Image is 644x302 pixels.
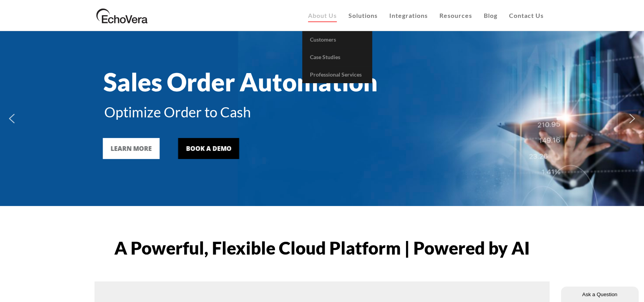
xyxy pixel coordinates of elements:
span: Contact Us [509,12,544,19]
h1: A Powerful, Flexible Cloud Platform | Powered by AI [94,239,549,257]
a: Professional Services [302,66,372,84]
span: Case Studies [310,54,340,60]
img: next arrow [626,112,638,125]
span: Solutions [348,12,378,19]
span: Professional Services [310,71,362,78]
iframe: chat widget [561,285,640,302]
span: Integrations [389,12,428,19]
span: Blog [484,12,497,19]
a: LEARN MORE [103,138,160,159]
div: LEARN MORE [111,144,152,153]
img: previous arrow [5,112,18,125]
div: Optimize Order to Cash [104,104,540,120]
div: BOOK A DEMO [186,144,231,153]
img: EchoVera [94,6,150,25]
span: Customers [310,36,336,43]
a: Customers [302,31,372,49]
span: About Us [308,12,337,19]
div: Sales Order Automation [103,67,539,97]
a: BOOK A DEMO [178,138,239,159]
span: Resources [439,12,472,19]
